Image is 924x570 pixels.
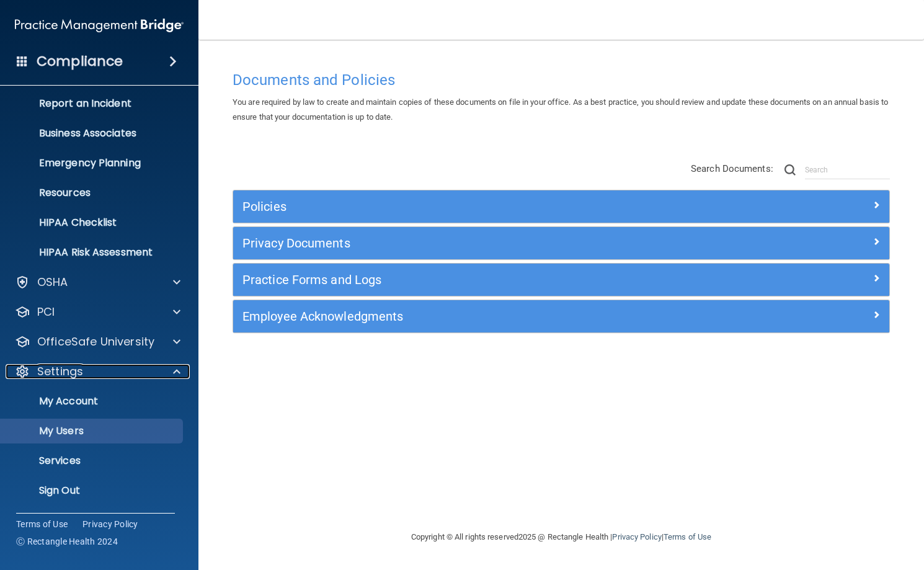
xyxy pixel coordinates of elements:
[15,305,180,319] a: PCI
[242,197,880,216] a: Policies
[8,216,177,229] p: HIPAA Checklist
[15,13,184,38] img: PMB logo
[8,157,177,169] p: Emergency Planning
[784,164,796,176] img: ic-search.3b580494.png
[335,517,788,557] div: Copyright © All rights reserved 2025 @ Rectangle Health | |
[691,163,773,174] span: Search Documents:
[664,532,711,541] a: Terms of Use
[8,425,177,437] p: My Users
[242,273,716,287] h5: Practice Forms and Logs
[612,532,661,541] a: Privacy Policy
[8,187,177,199] p: Resources
[8,127,177,140] p: Business Associates
[8,97,177,110] p: Report an Incident
[805,161,890,179] input: Search
[15,275,180,290] a: OSHA
[8,484,177,497] p: Sign Out
[37,364,83,379] p: Settings
[16,535,118,548] span: Ⓒ Rectangle Health 2024
[37,275,68,290] p: OSHA
[37,305,55,319] p: PCI
[233,97,888,122] span: You are required by law to create and maintain copies of these documents on file in your office. ...
[8,395,177,407] p: My Account
[242,236,716,250] h5: Privacy Documents
[15,334,180,349] a: OfficeSafe University
[242,309,716,323] h5: Employee Acknowledgments
[8,455,177,467] p: Services
[37,53,123,70] h4: Compliance
[8,246,177,259] p: HIPAA Risk Assessment
[242,270,880,290] a: Practice Forms and Logs
[242,233,880,253] a: Privacy Documents
[16,518,68,530] a: Terms of Use
[242,306,880,326] a: Employee Acknowledgments
[233,72,890,88] h4: Documents and Policies
[242,200,716,213] h5: Policies
[15,364,180,379] a: Settings
[37,334,154,349] p: OfficeSafe University
[82,518,138,530] a: Privacy Policy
